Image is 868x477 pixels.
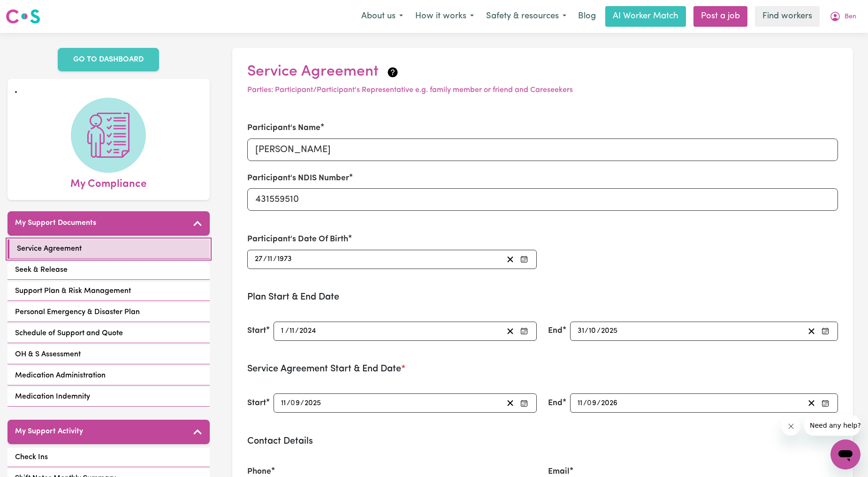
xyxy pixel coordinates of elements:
input: ---- [601,325,618,338]
label: Start [247,325,266,337]
a: Blog [572,6,602,27]
iframe: Button to launch messaging window [830,439,860,469]
span: / [585,327,588,335]
a: Find workers [755,6,820,27]
a: Check Ins [8,448,210,467]
button: How it works [409,7,480,26]
span: OH & S Assessment [15,349,81,360]
button: My Support Activity [8,420,210,444]
a: Medication Indemnity [8,387,210,407]
span: 0 [587,400,592,407]
span: Personal Emergency & Disaster Plan [15,307,140,318]
iframe: Close message [782,417,800,436]
span: Service Agreement [17,243,82,254]
label: Participant's Name [247,122,320,134]
p: Parties: Participant/Participant's Representative e.g. family member or friend and Careseekers [247,85,838,96]
h3: Service Agreement Start & End Date [247,363,838,375]
label: Participant's NDIS Number [247,172,349,185]
label: Start [247,397,266,409]
span: / [273,255,277,263]
input: ---- [299,325,317,338]
input: ---- [304,397,322,409]
span: / [300,399,304,408]
button: My Account [823,7,862,26]
span: Need any help? [6,7,57,14]
span: / [597,399,601,408]
span: Support Plan & Risk Management [15,285,131,297]
label: End [548,397,563,409]
span: Schedule of Support and Quote [15,328,123,339]
span: Seek & Release [15,264,68,276]
label: End [548,325,563,337]
a: Seek & Release [8,261,210,280]
a: Support Plan & Risk Management [8,282,210,301]
a: OH & S Assessment [8,345,210,364]
h5: My Support Activity [15,427,83,436]
span: / [285,327,289,335]
a: My Compliance [15,98,202,192]
a: Careseekers logo [6,6,40,27]
h2: Service Agreement [247,63,838,81]
span: 0 [290,400,295,407]
a: Post a job [693,6,747,27]
a: Schedule of Support and Quote [8,324,210,343]
a: GO TO DASHBOARD [58,48,159,71]
a: AI Worker Match [605,6,686,27]
label: Participant's Date Of Birth [247,233,348,246]
span: Medication Indemnity [15,391,90,402]
input: ---- [277,253,293,266]
input: -- [254,253,263,266]
input: -- [588,397,597,409]
input: -- [267,253,273,266]
input: -- [289,325,295,338]
input: -- [281,397,287,409]
span: Check Ins [15,452,48,463]
button: My Support Documents [8,211,210,236]
button: Safety & resources [480,7,572,26]
input: -- [291,397,300,409]
span: Medication Administration [15,370,106,381]
input: -- [281,325,286,338]
button: About us [355,7,409,26]
span: / [597,327,601,335]
span: My Compliance [70,173,146,192]
span: / [287,399,290,408]
span: / [583,399,587,408]
span: / [295,327,299,335]
span: / [263,255,267,263]
a: Service Agreement [8,239,210,259]
input: -- [577,397,583,409]
iframe: Message from company [804,415,860,436]
input: -- [588,325,597,338]
span: Ben [845,12,856,22]
input: ---- [601,397,618,409]
a: Personal Emergency & Disaster Plan [8,303,210,322]
h3: Plan Start & End Date [247,292,838,303]
img: Careseekers logo [6,8,40,25]
h5: My Support Documents [15,219,96,228]
h3: Contact Details [247,436,838,447]
a: Medication Administration [8,366,210,385]
input: -- [577,325,585,338]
